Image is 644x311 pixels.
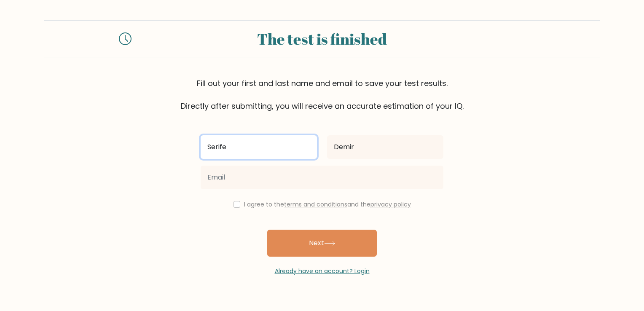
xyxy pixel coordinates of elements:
a: terms and conditions [284,200,347,209]
button: Next [267,230,377,257]
input: Email [201,166,443,189]
a: privacy policy [370,200,411,209]
input: Last name [327,135,443,159]
div: The test is finished [142,27,502,50]
label: I agree to the and the [244,200,411,209]
input: First name [201,135,317,159]
a: Already have an account? Login [275,267,370,275]
div: Fill out your first and last name and email to save your test results. Directly after submitting,... [44,78,600,112]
